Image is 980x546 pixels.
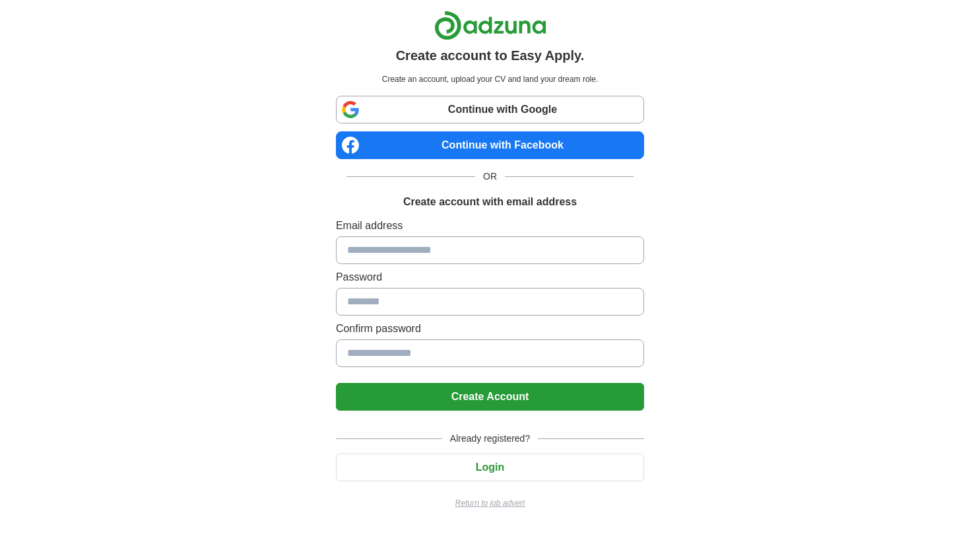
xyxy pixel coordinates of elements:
a: Return to job advert [336,497,644,509]
a: Continue with Google [336,96,644,123]
span: OR [475,170,505,184]
label: Password [336,269,644,285]
label: Confirm password [336,321,644,337]
p: Create an account, upload your CV and land your dream role. [339,73,641,85]
a: Login [336,461,644,473]
img: Adzuna logo [434,11,546,40]
button: Login [336,454,644,481]
a: Continue with Facebook [336,131,644,159]
h1: Create account with email address [403,194,577,210]
span: Already registered? [442,432,538,446]
h1: Create account to Easy Apply. [396,46,585,65]
label: Email address [336,218,644,234]
button: Create Account [336,383,644,411]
